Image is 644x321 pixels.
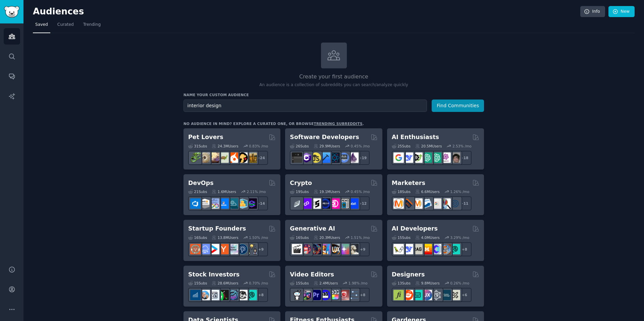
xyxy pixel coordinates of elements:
[314,144,340,148] div: 29.9M Users
[188,270,239,279] h2: Stock Investors
[228,198,238,209] img: platformengineering
[412,290,423,300] img: UI_Design
[228,244,238,254] img: indiehackers
[440,290,451,300] img: learndesign
[329,152,340,163] img: reactnative
[314,122,362,126] a: trending subreddits
[249,235,268,240] div: 1.50 % /mo
[351,189,370,194] div: 0.45 % /mo
[183,121,364,126] div: No audience in mind? Explore a curated one, or browse .
[422,198,432,209] img: Emailmarketing
[188,189,207,194] div: 21 Sub s
[356,151,370,165] div: + 19
[393,244,404,254] img: LangChain
[190,290,201,300] img: dividends
[57,22,74,28] span: Curated
[392,235,411,240] div: 15 Sub s
[35,22,48,28] span: Saved
[393,152,404,163] img: GoogleGeminiAI
[432,100,484,112] button: Find Communities
[422,244,432,254] img: MistralAI
[200,198,210,209] img: AWS_Certified_Experts
[188,235,207,240] div: 16 Sub s
[290,224,335,233] h2: Generative AI
[212,189,236,194] div: 1.6M Users
[608,6,635,17] a: New
[237,152,248,163] img: PetAdvice
[392,189,411,194] div: 18 Sub s
[218,152,229,163] img: turtle
[392,179,425,187] h2: Marketers
[431,198,441,209] img: googleads
[440,198,451,209] img: MarketingResearch
[329,290,340,300] img: finalcutpro
[254,151,268,165] div: + 24
[458,288,472,302] div: + 6
[188,133,223,141] h2: Pet Lovers
[392,281,411,285] div: 13 Sub s
[320,290,330,300] img: VideoEditors
[450,235,469,240] div: 3.29 % /mo
[356,288,370,302] div: + 8
[412,244,423,254] img: Rag
[247,198,257,209] img: PlatformEngineers
[329,198,340,209] img: defiblockchain
[290,189,309,194] div: 19 Sub s
[403,244,413,254] img: DeepSeek
[311,198,321,209] img: ethstaker
[431,290,441,300] img: userexperience
[392,224,438,233] h2: AI Developers
[301,290,312,300] img: editors
[314,281,338,285] div: 2.4M Users
[218,290,229,300] img: Trading
[403,198,413,209] img: bigseo
[339,290,349,300] img: Youtubevideo
[329,244,340,254] img: FluxAI
[247,189,266,194] div: 2.11 % /mo
[450,189,469,194] div: 1.26 % /mo
[190,198,201,209] img: azuredevops
[254,242,268,256] div: + 9
[348,244,359,254] img: DreamBooth
[311,152,321,163] img: learnjavascript
[412,198,423,209] img: AskMarketing
[200,244,210,254] img: SaaS
[55,19,76,33] a: Curated
[292,244,302,254] img: aivideo
[4,6,19,18] img: GummySearch logo
[254,196,268,210] div: + 14
[339,198,349,209] img: CryptoNews
[458,242,472,256] div: + 8
[237,244,248,254] img: Entrepreneurship
[320,244,330,254] img: sdforall
[190,152,201,163] img: herpetology
[440,244,451,254] img: llmops
[458,196,472,210] div: + 11
[237,198,248,209] img: aws_cdk
[218,198,229,209] img: DevOpsLinks
[320,198,330,209] img: web3
[450,281,469,285] div: 0.26 % /mo
[249,144,268,148] div: 0.83 % /mo
[33,19,50,33] a: Saved
[392,144,411,148] div: 25 Sub s
[339,152,349,163] img: AskComputerScience
[422,152,432,163] img: chatgpt_promptDesign
[190,244,201,254] img: EntrepreneurRideAlong
[237,290,248,300] img: swingtrading
[422,290,432,300] img: UXDesign
[183,73,484,81] h2: Create your first audience
[301,198,312,209] img: 0xPolygon
[403,290,413,300] img: logodesign
[450,290,460,300] img: UX_Design
[431,152,441,163] img: chatgpt_prompts_
[292,290,302,300] img: gopro
[314,189,340,194] div: 19.1M Users
[412,152,423,163] img: AItoolsCatalog
[320,152,330,163] img: iOSProgramming
[301,244,312,254] img: dalle2
[209,198,219,209] img: Docker_DevOps
[228,152,238,163] img: cockatiel
[183,82,484,88] p: An audience is a collection of subreddits you can search/analyze quickly
[247,244,257,254] img: growmybusiness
